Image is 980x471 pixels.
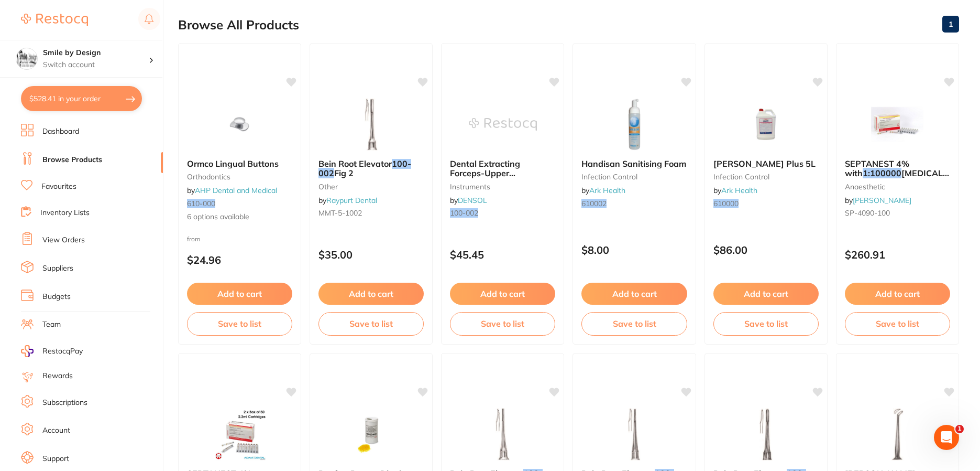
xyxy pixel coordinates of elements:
span: SP-4090-100 [845,208,890,218]
h2: Browse All Products [178,18,299,33]
a: Budgets [42,292,71,302]
span: by [581,186,625,195]
b: Whiteley Aidal Plus 5L [713,159,819,168]
a: Subscriptions [42,398,87,408]
button: Add to cart [845,283,950,305]
span: Dental Extracting Forceps-Upper [MEDICAL_DATA] Fig 2 (Buy 5, get 1 free) [450,158,543,198]
img: Whiteley Aidal Plus 5L [732,98,800,151]
b: Ormco Lingual Buttons [187,159,292,168]
a: Team [42,319,61,330]
span: Handisan Sanitising Foam [581,158,686,169]
button: Add to cart [581,283,687,305]
span: 1 [955,425,964,433]
button: $528.41 in your order [21,86,142,111]
img: Bein Root Elevator 100-001 Fig 1 [469,408,537,461]
a: Support [42,454,69,464]
a: 1 [942,14,959,35]
p: $86.00 [713,244,819,256]
img: Bein Root Elevator 100-003 Fig 3 [600,408,668,461]
small: infection control [713,173,819,181]
img: Bein Root Elevator 100-002 Fig 2 [337,98,405,151]
button: Save to list [318,312,424,335]
a: Suppliers [42,263,73,274]
span: MMT-5-1002 [318,208,362,218]
a: DENSOL [458,196,487,205]
span: from [187,235,201,243]
button: Add to cart [318,283,424,305]
iframe: Intercom live chat [934,425,959,450]
img: Ormco Lingual Buttons [206,98,274,151]
span: by [713,186,757,195]
em: 1:100000 [863,168,901,178]
button: Save to list [845,312,950,335]
em: 100-002 [318,158,411,178]
p: Switch account [43,60,149,70]
em: 610002 [581,199,607,208]
button: Add to cart [187,283,292,305]
img: Dental Extracting Forceps-Upper Incisors Fig 2 (Buy 5, get 1 free) [469,98,537,151]
button: Add to cart [713,283,819,305]
a: Restocq Logo [21,8,88,32]
span: by [845,196,911,205]
img: Renfert Rewax Dipping Wax Yellow-Transparent 210g (6510000) [337,408,405,461]
img: Warwick James Root Elevator 140/002 [863,408,931,461]
a: Inventory Lists [40,208,90,218]
h4: Smile by Design [43,48,149,58]
button: Save to list [187,312,292,335]
p: $24.96 [187,254,292,266]
a: Browse Products [42,155,102,165]
a: AHP Dental and Medical [195,186,277,195]
b: SEPTANEST 4% with 1:100000 adrenalin 2.2ml 2xBox 50 GOLD [845,159,950,178]
a: Dashboard [42,126,79,137]
small: instruments [450,183,555,191]
button: Save to list [713,312,819,335]
a: Raypurt Dental [326,196,377,205]
img: SEPTANEST 4% with 1:100000 adrenalin 2.2ml 2xBox 50 GOLD [863,98,931,151]
span: by [450,196,487,205]
em: 100-002 [450,208,478,218]
img: Handisan Sanitising Foam [600,98,668,151]
button: Save to list [581,312,687,335]
a: Rewards [42,371,73,381]
span: RestocqPay [42,346,83,357]
span: by [318,196,377,205]
span: by [187,186,277,195]
small: anaesthetic [845,183,950,191]
span: 6 options available [187,212,292,222]
p: $260.91 [845,249,950,261]
a: Ark Health [721,186,757,195]
b: Dental Extracting Forceps-Upper Incisors Fig 2 (Buy 5, get 1 free) [450,159,555,178]
button: Add to cart [450,283,555,305]
span: Fig 2 [334,168,354,178]
em: 610000 [713,199,739,208]
button: Save to list [450,312,555,335]
a: Favourites [41,181,76,192]
p: $45.45 [450,249,555,261]
small: orthodontics [187,173,292,181]
span: SEPTANEST 4% with [845,158,909,178]
a: Account [42,425,70,436]
img: Bein Root Elevator 100-004 Fig 4 [732,408,800,461]
a: RestocqPay [21,345,83,357]
p: $35.00 [318,249,424,261]
img: Restocq Logo [21,14,88,26]
p: $8.00 [581,244,687,256]
span: [MEDICAL_DATA] 2.2ml 2xBox 50 GOLD [845,168,973,188]
span: Bein Root Elevator [318,158,392,169]
small: other [318,183,424,191]
a: [PERSON_NAME] [853,196,911,205]
a: Ark Health [589,186,625,195]
span: Ormco Lingual Buttons [187,158,279,169]
span: [PERSON_NAME] Plus 5L [713,158,816,169]
small: infection control [581,173,687,181]
a: View Orders [42,235,85,245]
img: RestocqPay [21,345,34,357]
b: Bein Root Elevator 100-002 Fig 2 [318,159,424,178]
b: Handisan Sanitising Foam [581,159,687,168]
img: Smile by Design [16,48,37,69]
em: 610-000 [187,199,215,208]
img: SEPTANEST 4% with 1:100000 [206,408,274,461]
